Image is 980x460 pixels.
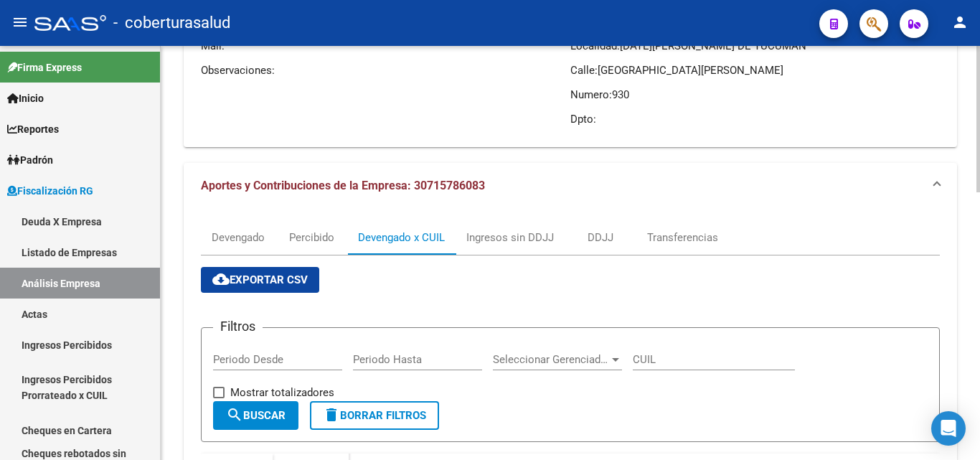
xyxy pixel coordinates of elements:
div: Devengado [212,230,265,245]
h3: Filtros [213,316,263,337]
span: - coberturasalud [113,7,230,39]
span: Inicio [7,90,44,106]
div: Transferencias [647,230,718,245]
p: Localidad: [570,38,940,54]
span: Seleccionar Gerenciador [493,353,609,366]
div: Percibido [289,230,334,245]
span: 930 [612,88,629,101]
div: DDJJ [588,230,613,245]
span: Mostrar totalizadores [230,384,334,401]
p: Dpto: [570,111,940,127]
p: Numero: [570,87,940,103]
span: Padrón [7,152,53,168]
span: Buscar [226,409,286,422]
span: Reportes [7,121,59,137]
button: Buscar [213,401,298,430]
span: Firma Express [7,60,82,75]
div: Open Intercom Messenger [931,411,966,446]
button: Exportar CSV [201,267,319,293]
mat-icon: person [951,14,969,31]
p: Observaciones: [201,62,570,78]
mat-icon: cloud_download [212,271,230,288]
span: [DATE][PERSON_NAME] DE TUCUMAN [620,39,806,52]
span: Borrar Filtros [323,409,426,422]
mat-expansion-panel-header: Aportes y Contribuciones de la Empresa: 30715786083 [184,163,957,209]
p: Mail: [201,38,570,54]
mat-icon: menu [11,14,29,31]
div: Ingresos sin DDJJ [466,230,554,245]
div: Devengado x CUIL [358,230,445,245]
span: Exportar CSV [212,273,308,286]
mat-icon: search [226,406,243,423]
p: Calle: [570,62,940,78]
span: Fiscalización RG [7,183,93,199]
span: [GEOGRAPHIC_DATA][PERSON_NAME] [598,64,783,77]
button: Borrar Filtros [310,401,439,430]
mat-icon: delete [323,406,340,423]
span: Aportes y Contribuciones de la Empresa: 30715786083 [201,179,485,192]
